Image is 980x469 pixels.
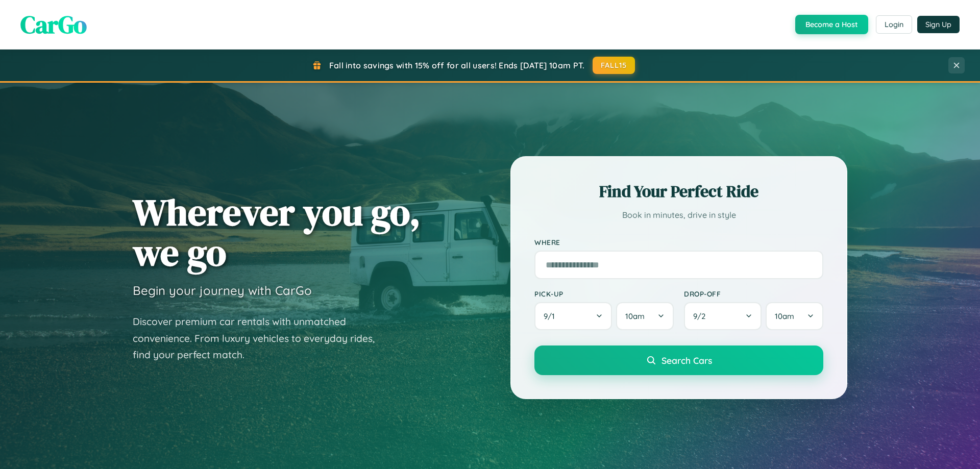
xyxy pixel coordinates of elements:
[534,180,823,203] h2: Find Your Perfect Ride
[661,355,712,366] span: Search Cars
[766,302,823,330] button: 10am
[795,15,868,34] button: Become a Host
[20,8,87,41] span: CarGo
[625,311,645,321] span: 10am
[616,302,674,330] button: 10am
[775,311,794,321] span: 10am
[133,283,312,298] h3: Begin your journey with CarGo
[534,208,823,223] p: Book in minutes, drive in style
[329,60,585,70] span: Fall into savings with 15% off for all users! Ends [DATE] 10am PT.
[684,302,762,330] button: 9/2
[593,57,635,74] button: FALL15
[917,16,960,33] button: Sign Up
[534,345,823,375] button: Search Cars
[684,289,823,298] label: Drop-off
[133,313,388,363] p: Discover premium car rentals with unmatched convenience. From luxury vehicles to everyday rides, ...
[534,289,674,298] label: Pick-up
[133,192,421,273] h1: Wherever you go, we go
[693,311,710,321] span: 9 / 2
[544,311,560,321] span: 9 / 1
[534,302,612,330] button: 9/1
[534,238,823,246] label: Where
[876,15,912,34] button: Login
